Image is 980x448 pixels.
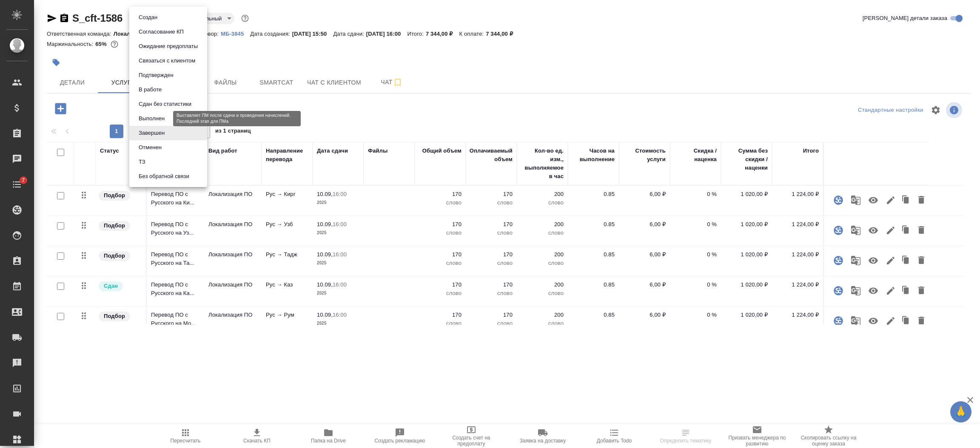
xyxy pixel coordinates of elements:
[136,85,164,94] button: В работе
[136,172,192,181] button: Без обратной связи
[136,13,160,22] button: Создан
[136,71,176,80] button: Подтвержден
[136,42,200,51] button: Ожидание предоплаты
[136,27,186,37] button: Согласование КП
[136,56,198,65] button: Связаться с клиентом
[136,128,167,138] button: Завершен
[136,114,167,123] button: Выполнен
[136,99,194,109] button: Сдан без статистики
[136,157,148,167] button: ТЗ
[136,143,164,152] button: Отменен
